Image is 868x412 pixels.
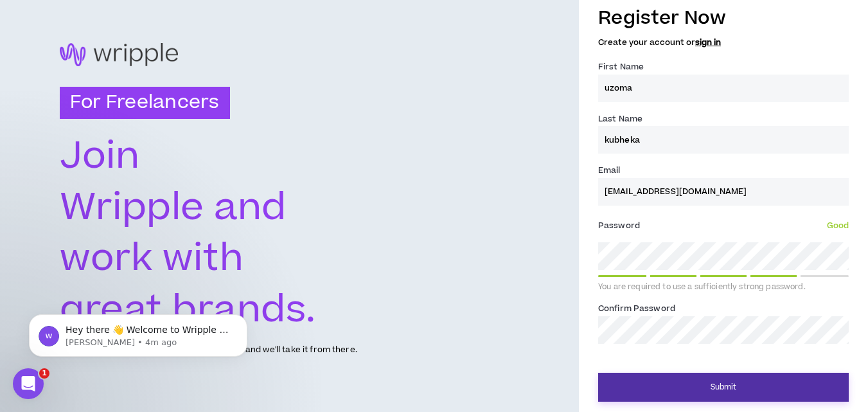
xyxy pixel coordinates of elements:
h3: For Freelancers [60,87,230,119]
span: Password [598,220,640,231]
text: work with [60,232,245,285]
iframe: Intercom notifications message [10,287,267,377]
label: Email [598,160,621,181]
input: Last name [598,126,849,154]
iframe: Intercom live chat [13,368,44,399]
label: First Name [598,57,644,77]
input: Enter Email [598,178,849,206]
label: Confirm Password [598,298,675,319]
span: 1 [39,368,49,379]
text: Join [60,130,139,183]
span: Good [827,220,849,231]
button: Submit [598,373,849,402]
h3: Register Now [598,4,849,31]
a: sign in [695,37,721,48]
text: Wripple and [60,181,287,235]
text: great brands. [60,283,316,337]
input: First name [598,75,849,102]
label: Last Name [598,109,642,129]
div: You are required to use a sufficiently strong password. [598,282,849,292]
h5: Create your account or [598,38,849,47]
